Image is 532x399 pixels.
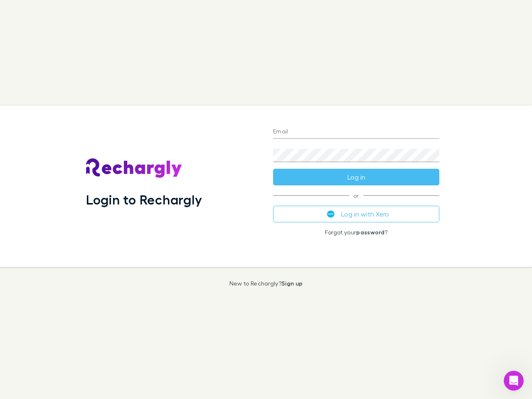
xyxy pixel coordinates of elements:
a: password [356,229,384,236]
p: Forgot your ? [273,229,439,236]
button: Log in with Xero [273,206,439,222]
img: Xero's logo [327,210,335,218]
p: New to Rechargly? [229,280,303,287]
img: Rechargly's Logo [86,158,182,178]
iframe: Intercom live chat [504,371,524,391]
a: Sign up [281,280,303,287]
span: or [273,195,439,196]
button: Log in [273,169,439,185]
h1: Login to Rechargly [86,192,202,207]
